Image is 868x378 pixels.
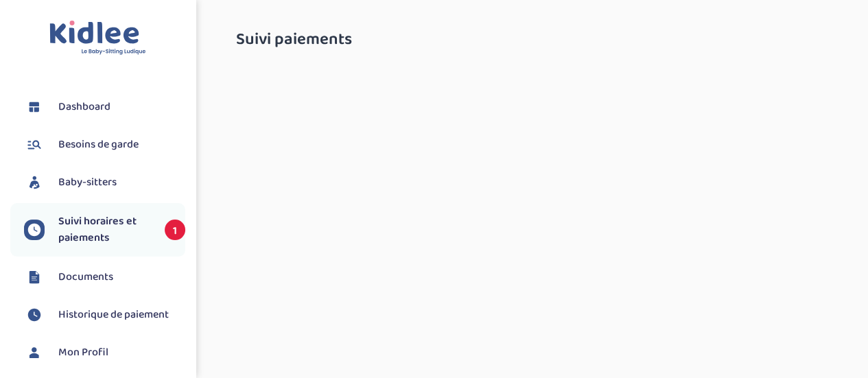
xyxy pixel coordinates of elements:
[58,174,117,191] span: Baby-sitters
[58,99,110,115] span: Dashboard
[49,21,146,56] img: logo.svg
[58,344,108,361] span: Mon Profil
[24,342,185,363] a: Mon Profil
[24,267,185,287] a: Documents
[58,137,139,153] span: Besoins de garde
[24,305,45,325] img: suivihoraire.svg
[24,172,45,193] img: babysitters.svg
[24,220,45,240] img: suivihoraire.svg
[24,342,45,363] img: profil.svg
[24,134,185,155] a: Besoins de garde
[236,31,352,49] span: Suivi paiements
[24,213,185,246] a: Suivi horaires et paiements 1
[24,267,45,287] img: documents.svg
[165,220,185,240] span: 1
[58,307,169,323] span: Historique de paiement
[24,305,185,325] a: Historique de paiement
[24,134,45,155] img: besoin.svg
[24,97,185,117] a: Dashboard
[58,269,113,285] span: Documents
[58,213,151,246] span: Suivi horaires et paiements
[24,97,45,117] img: dashboard.svg
[24,172,185,193] a: Baby-sitters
